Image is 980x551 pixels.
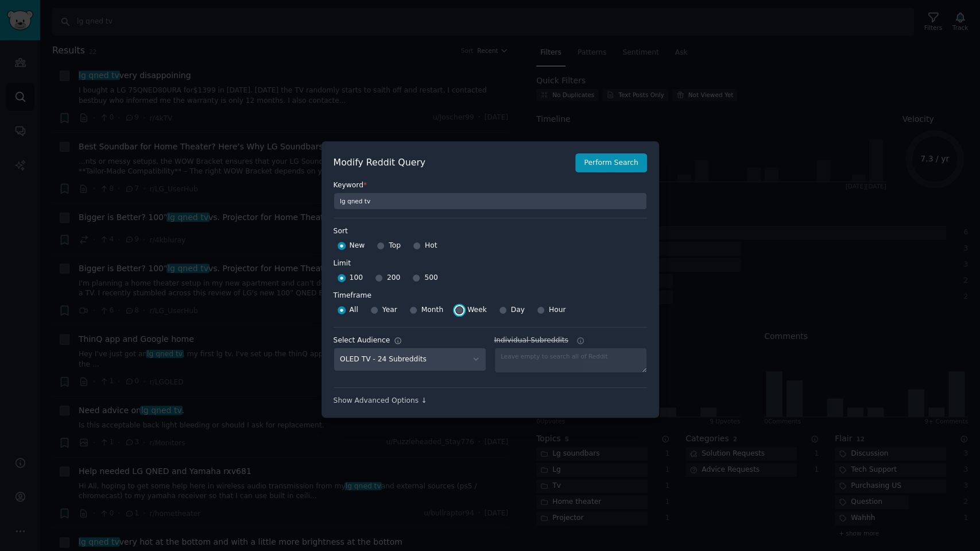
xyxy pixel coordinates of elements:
[334,396,647,406] div: Show Advanced Options ↓
[389,241,401,251] span: Top
[334,192,647,210] input: Keyword to search on Reddit
[350,305,358,315] span: All
[387,273,400,283] span: 200
[575,153,646,173] button: Perform Search
[421,305,443,315] span: Month
[511,305,525,315] span: Day
[424,273,437,283] span: 500
[350,241,365,251] span: New
[382,305,397,315] span: Year
[334,156,570,170] h2: Modify Reddit Query
[350,273,363,283] span: 100
[334,259,351,269] div: Limit
[334,336,390,346] div: Select Audience
[467,305,487,315] span: Week
[425,241,437,251] span: Hot
[334,180,647,191] label: Keyword
[334,287,647,301] label: Timeframe
[334,226,647,237] label: Sort
[494,336,647,346] label: Individual Subreddits
[549,305,566,315] span: Hour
